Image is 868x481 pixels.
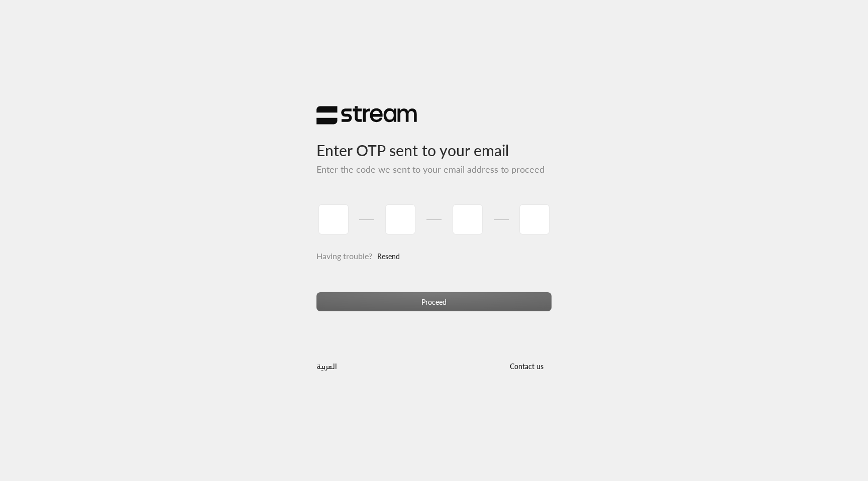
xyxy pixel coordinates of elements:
a: Resend [377,246,400,267]
a: Contact us [501,362,552,371]
span: Having trouble? [316,251,372,261]
a: العربية [316,357,337,376]
h5: Enter the code we sent to your email address to proceed [316,164,552,175]
img: Stream Logo [316,105,417,125]
h3: Enter OTP sent to your email [316,125,552,160]
button: Contact us [501,357,552,376]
